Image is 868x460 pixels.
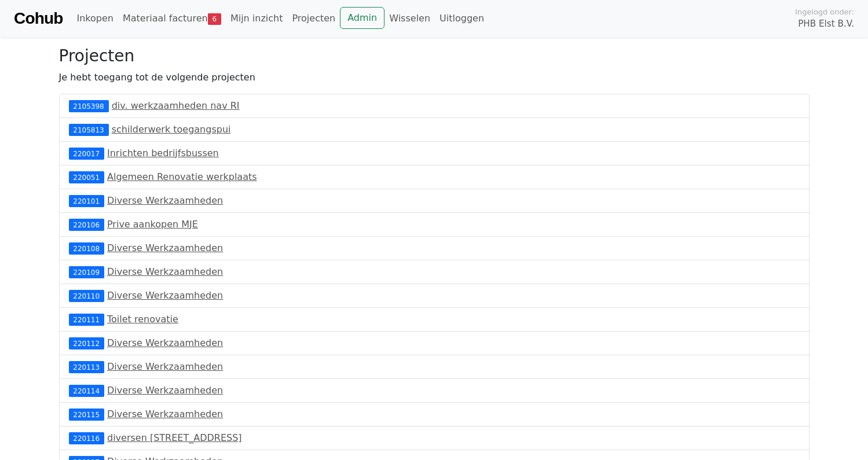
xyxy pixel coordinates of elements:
[107,242,223,253] a: Diverse Werkzaamheden
[795,6,854,17] span: Ingelogd onder:
[107,337,223,348] a: Diverse Werkzaamheden
[69,171,104,183] div: 220051
[69,314,104,325] div: 220111
[69,148,104,159] div: 220017
[107,266,223,277] a: Diverse Werkzaamheden
[69,409,104,420] div: 220115
[69,124,109,135] div: 2105813
[69,290,104,301] div: 220110
[59,46,810,66] h3: Projecten
[69,361,104,373] div: 220113
[107,171,257,182] a: Algemeen Renovatie werkplaats
[107,290,223,301] a: Diverse Werkzaamheden
[226,7,288,30] a: Mijn inzicht
[107,314,178,325] a: Toilet renovatie
[69,219,104,230] div: 220106
[69,195,104,207] div: 220101
[112,124,231,135] a: schilderwerk toegangspui
[107,361,223,372] a: Diverse Werkzaamheden
[118,7,226,30] a: Materiaal facturen6
[14,5,63,32] a: Cohub
[107,385,223,396] a: Diverse Werkzaamheden
[72,7,118,30] a: Inkopen
[435,7,489,30] a: Uitloggen
[107,195,223,206] a: Diverse Werkzaamheden
[384,7,435,30] a: Wisselen
[107,432,242,443] a: diversen [STREET_ADDRESS]
[340,7,384,29] a: Admin
[69,337,104,349] div: 220112
[208,13,221,25] span: 6
[69,100,109,112] div: 2105398
[69,266,104,278] div: 220109
[69,385,104,396] div: 220114
[798,17,854,31] span: PHB Elst B.V.
[69,432,104,444] div: 220116
[107,409,223,419] a: Diverse Werkzaamheden
[69,242,104,254] div: 220108
[287,7,340,30] a: Projecten
[59,71,810,84] p: Je hebt toegang tot de volgende projecten
[107,219,198,230] a: Prive aankopen MJE
[112,100,240,111] a: div. werkzaamheden nav RI
[107,148,219,159] a: Inrichten bedrijfsbussen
